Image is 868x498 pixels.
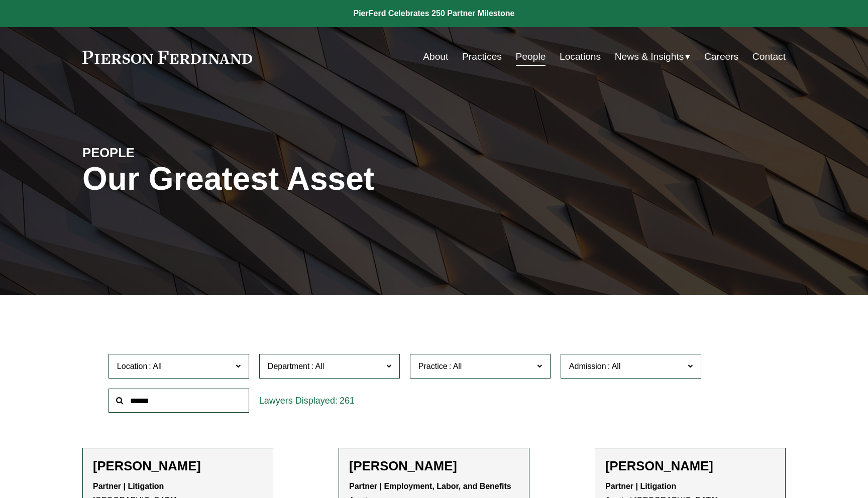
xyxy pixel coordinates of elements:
span: Practice [418,362,448,370]
strong: Partner | Employment, Labor, and Benefits [349,482,511,490]
span: Location [117,362,148,370]
h2: [PERSON_NAME] [605,458,775,474]
a: Contact [752,47,786,66]
span: Department [268,362,310,370]
h2: [PERSON_NAME] [349,458,519,474]
strong: Partner | Litigation [93,482,164,490]
a: Locations [560,47,601,66]
span: News & Insights [615,48,684,66]
a: folder dropdown [615,47,691,66]
a: Careers [704,47,738,66]
span: 261 [340,396,355,406]
h2: [PERSON_NAME] [93,458,263,474]
a: About [423,47,448,66]
h1: Our Greatest Asset [82,161,551,197]
strong: Partner | Litigation [605,482,676,490]
span: Admission [569,362,606,370]
h4: PEOPLE [82,145,258,161]
a: Practices [462,47,502,66]
a: People [516,47,546,66]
